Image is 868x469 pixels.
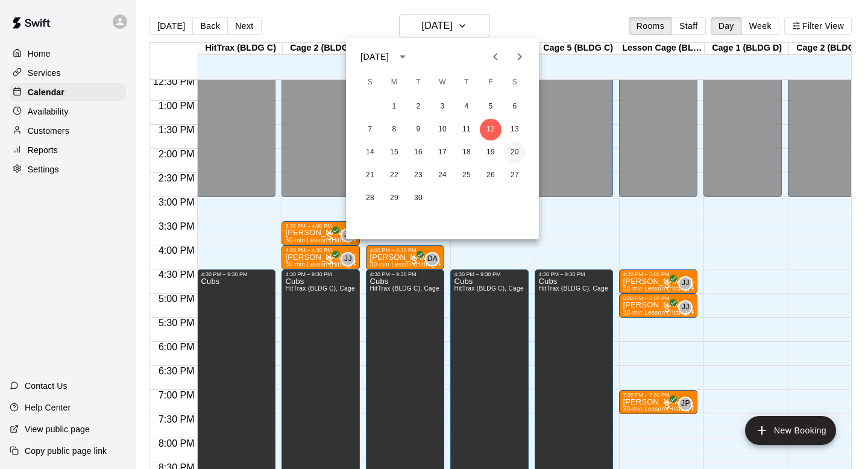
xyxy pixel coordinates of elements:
span: Wednesday [432,71,453,95]
button: 1 [383,96,405,118]
span: Tuesday [407,71,429,95]
div: [DATE] [360,51,389,63]
button: 6 [504,96,526,118]
button: 12 [480,119,502,140]
button: 22 [383,165,405,186]
button: calendar view is open, switch to year view [392,46,413,67]
button: 11 [456,119,477,140]
button: 8 [383,119,405,140]
button: 4 [456,96,477,118]
button: 30 [407,187,429,209]
button: 24 [432,165,453,186]
button: Next month [508,45,532,69]
button: 16 [407,142,429,163]
button: 18 [456,142,477,163]
button: 20 [504,142,526,163]
span: Sunday [359,71,381,95]
span: Friday [480,71,502,95]
button: 28 [359,187,381,209]
button: 27 [504,165,526,186]
button: 7 [359,119,381,140]
button: 3 [432,96,453,118]
button: 26 [480,165,502,186]
button: 2 [407,96,429,118]
span: Thursday [456,71,477,95]
button: 10 [432,119,453,140]
button: 23 [407,165,429,186]
button: 21 [359,165,381,186]
button: 15 [383,142,405,163]
button: 14 [359,142,381,163]
span: Saturday [504,71,526,95]
button: 25 [456,165,477,186]
button: 17 [432,142,453,163]
button: Previous month [483,45,508,69]
button: 13 [504,119,526,140]
button: 9 [407,119,429,140]
button: 29 [383,187,405,209]
button: 19 [480,142,502,163]
span: Monday [383,71,405,95]
button: 5 [480,96,502,118]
